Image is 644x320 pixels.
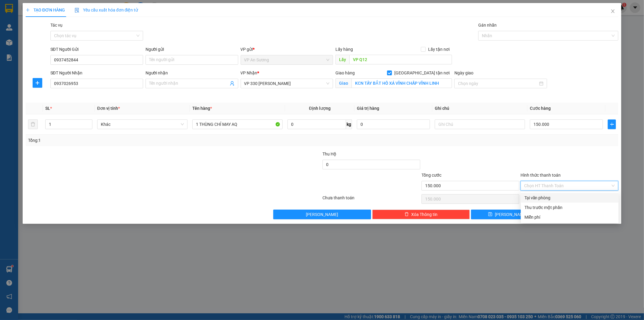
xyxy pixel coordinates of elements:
[435,119,525,129] input: Ghi Chú
[530,106,551,111] span: Cước hàng
[244,55,330,64] span: VP An Sương
[524,214,615,220] div: Miễn phí
[346,119,352,129] span: kg
[42,41,46,45] span: environment
[335,47,353,52] span: Lấy hàng
[432,103,527,114] th: Ghi chú
[33,78,42,88] button: plus
[335,78,351,88] span: Giao
[3,3,88,26] li: Tân Quang Dũng Thành Liên
[349,55,452,64] input: Dọc đường
[146,70,238,76] div: Người nhận
[241,70,258,75] span: VP Nhận
[244,79,330,88] span: VP 330 Lê Duẫn
[454,70,473,75] label: Ngày giao
[322,194,421,205] div: Chưa thanh toán
[604,3,621,20] button: Close
[478,23,497,28] label: Gán nhãn
[26,8,30,12] span: plus
[608,122,616,127] span: plus
[97,106,120,111] span: Đơn vị tính
[192,119,283,129] input: VD: Bàn, Ghế
[42,40,79,52] b: Bến xe An Sương - Quận 12
[471,210,544,219] button: save[PERSON_NAME]
[495,211,527,218] span: [PERSON_NAME]
[426,46,452,53] span: Lấy tận nơi
[309,106,331,111] span: Định lượng
[357,119,430,129] input: 0
[50,70,143,76] div: SĐT Người Nhận
[610,9,615,14] span: close
[322,152,336,156] span: Thu Hộ
[192,106,212,111] span: Tên hàng
[50,23,62,28] label: Tác vụ
[335,55,349,64] span: Lấy
[411,211,437,218] span: Xóa Thông tin
[241,46,333,53] div: VP gửi
[28,119,38,129] button: delete
[458,80,538,87] input: Ngày giao
[351,78,452,88] input: Giao tận nơi
[75,8,79,13] img: icon
[608,119,616,129] button: plus
[273,210,371,219] button: [PERSON_NAME]
[75,8,138,12] span: Yêu cầu xuất hóa đơn điện tử
[357,106,379,111] span: Giá trị hàng
[524,194,615,201] div: Tại văn phòng
[33,80,42,85] span: plus
[405,212,409,217] span: delete
[524,204,615,211] div: Thu trước một phần
[101,120,184,129] span: Khác
[28,137,248,144] div: Tổng: 1
[45,106,50,111] span: SL
[230,81,235,86] span: user-add
[372,210,470,219] button: deleteXóa Thông tin
[42,33,80,39] li: VP VP An Sương
[488,212,492,217] span: save
[521,173,561,178] label: Hình thức thanh toán
[146,46,238,53] div: Người gửi
[26,8,65,12] span: TẠO ĐƠN HÀNG
[306,211,338,218] span: [PERSON_NAME]
[3,33,42,46] li: VP VP 330 [PERSON_NAME]
[335,70,355,75] span: Giao hàng
[421,173,441,178] span: Tổng cước
[50,46,143,53] div: SĐT Người Gửi
[392,70,452,76] span: [GEOGRAPHIC_DATA] tận nơi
